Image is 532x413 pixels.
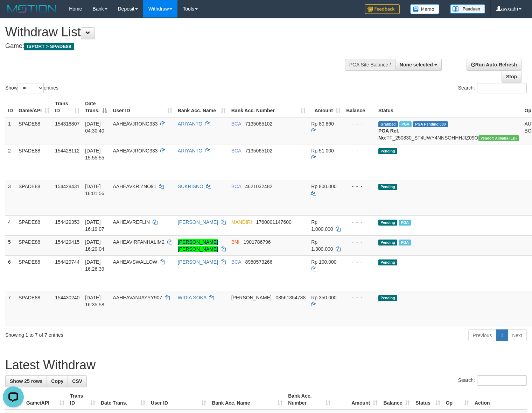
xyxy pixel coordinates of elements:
[443,390,472,410] th: Op: activate to sort column ascending
[333,390,380,410] th: Amount: activate to sort column ascending
[378,121,398,127] span: Grabbed
[55,259,79,265] span: 154429744
[52,97,82,117] th: Trans ID: activate to sort column ascending
[5,3,58,14] img: MOTION_logo.png
[3,3,24,24] button: Open LiveChat chat widget
[178,259,218,265] a: [PERSON_NAME]
[346,147,373,154] div: - - -
[55,148,79,154] span: 154428112
[311,121,334,127] span: Rp 80.860
[113,259,157,265] span: AAHEAVSWALLOW
[5,97,16,117] th: ID
[458,375,527,386] label: Search:
[502,71,521,83] a: Stop
[346,238,373,245] div: - - -
[245,184,272,189] span: Copy 4621032482 to clipboard
[311,239,333,252] span: Rp 1.300.000
[5,291,16,327] td: 7
[51,378,63,384] span: Copy
[178,184,203,189] a: SUKRISNO
[245,148,272,154] span: Copy 7135065102 to clipboard
[477,375,527,386] input: Search:
[346,294,373,301] div: - - -
[399,220,411,226] span: PGA
[85,239,104,252] span: [DATE] 16:20:04
[345,59,395,71] div: PGA Site Balance /
[231,239,239,245] span: BNI
[85,219,104,232] span: [DATE] 16:19:07
[5,235,16,255] td: 5
[209,390,285,410] th: Bank Acc. Name: activate to sort column ascending
[82,97,110,117] th: Date Trans.: activate to sort column descending
[346,183,373,190] div: - - -
[175,97,229,117] th: Bank Acc. Name: activate to sort column ascending
[55,184,79,189] span: 154428431
[231,295,272,300] span: [PERSON_NAME]
[55,219,79,225] span: 154429353
[276,295,306,300] span: Copy 08561354738 to clipboard
[365,4,400,14] img: Feedback.jpg
[68,375,87,387] a: CSV
[16,291,52,327] td: SPADE88
[231,121,241,127] span: BCA
[399,121,412,127] span: Marked by awxadri
[507,329,527,341] a: Next
[148,390,209,410] th: User ID: activate to sort column ascending
[376,117,522,144] td: TF_250830_ST4UWY4NNSOHHHJIZ09O
[16,255,52,291] td: SPADE88
[16,117,52,144] td: SPADE88
[113,295,162,300] span: AAHEAVANJAYYY907
[5,83,58,93] label: Show entries
[5,180,16,215] td: 3
[16,215,52,235] td: SPADE88
[231,148,241,154] span: BCA
[98,390,148,410] th: Date Trans.: activate to sort column ascending
[229,97,308,117] th: Bank Acc. Number: activate to sort column ascending
[113,219,150,225] span: AAHEAVREFLIN
[467,59,521,71] a: Run Auto-Refresh
[378,240,397,245] span: Pending
[378,259,397,265] span: Pending
[10,378,42,384] span: Show 25 rows
[5,255,16,291] td: 6
[5,25,348,39] h1: Withdraw List
[5,43,348,50] h4: Game:
[346,258,373,265] div: - - -
[85,184,104,196] span: [DATE] 16:01:56
[256,219,292,225] span: Copy 1760001147600 to clipboard
[413,121,448,127] span: PGA Pending
[343,97,376,117] th: Balance
[5,358,527,372] h1: Latest Withdraw
[468,329,496,341] a: Previous
[378,128,399,141] b: PGA Ref. No:
[55,239,79,245] span: 154429415
[378,148,397,154] span: Pending
[231,259,241,265] span: BCA
[311,259,336,265] span: Rp 100.000
[5,329,216,339] div: Showing 1 to 7 of 7 entries
[5,215,16,235] td: 4
[5,117,16,144] td: 1
[472,390,527,410] th: Action
[24,43,74,50] span: ISPORT > SPADE88
[477,83,527,93] input: Search:
[311,148,334,154] span: Rp 51.000
[399,240,411,245] span: PGA
[110,97,175,117] th: User ID: activate to sort column ascending
[72,378,82,384] span: CSV
[16,180,52,215] td: SPADE88
[311,184,336,189] span: Rp 800.000
[85,259,104,272] span: [DATE] 16:26:39
[55,121,79,127] span: 154318807
[478,135,519,141] span: Vendor URL: https://dashboard.q2checkout.com/secure
[244,239,271,245] span: Copy 1901786796 to clipboard
[245,259,272,265] span: Copy 8980573266 to clipboard
[16,235,52,255] td: SPADE88
[413,390,443,410] th: Status: activate to sort column ascending
[113,184,156,189] span: AAHEAVKRIZNO91
[67,390,98,410] th: Trans ID: activate to sort column ascending
[55,295,79,300] span: 154430240
[285,390,333,410] th: Bank Acc. Number: activate to sort column ascending
[5,144,16,180] td: 2
[395,59,442,71] button: None selected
